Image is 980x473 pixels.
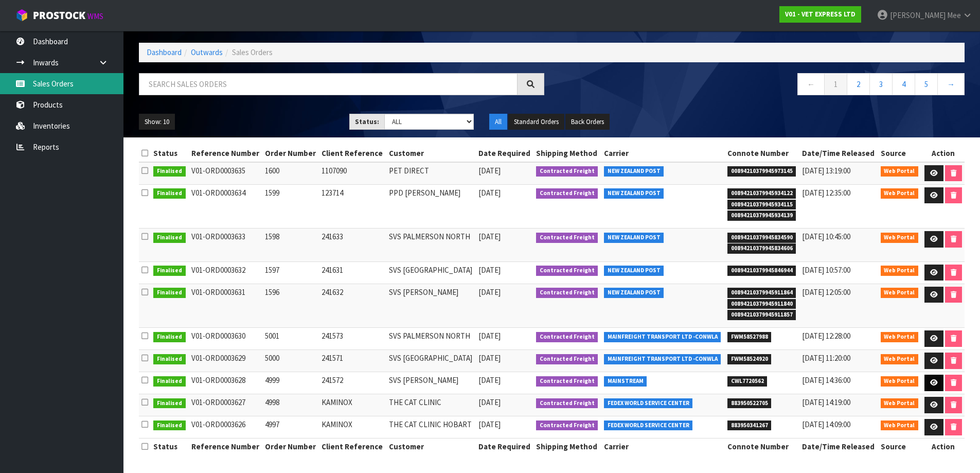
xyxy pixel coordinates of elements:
[947,10,961,20] span: Mee
[262,284,319,328] td: 1596
[262,350,319,372] td: 5000
[476,145,533,162] th: Date Required
[153,398,186,409] span: Finalised
[881,288,919,298] span: Web Portal
[802,188,850,198] span: [DATE] 12:35:00
[189,438,263,454] th: Reference Number
[386,350,476,372] td: SVS [GEOGRAPHIC_DATA]
[881,376,919,387] span: Web Portal
[725,438,799,454] th: Connote Number
[604,166,664,177] span: NEW ZEALAND POST
[921,438,965,454] th: Action
[604,398,693,409] span: FEDEX WORLD SERVICE CENTER
[727,233,796,243] span: 00894210379945834590
[878,438,921,454] th: Source
[824,73,847,95] a: 1
[802,265,850,275] span: [DATE] 10:57:00
[869,73,893,95] a: 3
[153,266,186,276] span: Finalised
[560,73,965,98] nav: Page navigation
[319,184,386,229] td: 123714
[386,229,476,261] td: SVS PALMERSON NORTH
[536,376,598,387] span: Contracted Freight
[802,287,850,297] span: [DATE] 12:05:00
[727,398,772,409] span: 883950522705
[15,9,28,22] img: cube-alt.png
[319,261,386,284] td: 241631
[799,145,878,162] th: Date/Time Released
[153,376,186,387] span: Finalised
[262,261,319,284] td: 1597
[797,73,825,95] a: ←
[536,354,598,364] span: Contracted Freight
[33,9,85,22] span: ProStock
[881,166,919,177] span: Web Portal
[478,419,501,429] span: [DATE]
[727,188,796,199] span: 00894210379945934122
[189,372,263,394] td: V01-ORD0003628
[727,299,796,309] span: 00894210379945911840
[727,288,796,298] span: 00894210379945911864
[386,145,476,162] th: Customer
[139,114,175,130] button: Show: 10
[727,266,796,276] span: 00894210379945846944
[937,73,965,95] a: →
[262,438,319,454] th: Order Number
[189,162,263,184] td: V01-ORD0003635
[189,350,263,372] td: V01-ORD0003629
[489,114,507,130] button: All
[262,184,319,229] td: 1599
[478,353,501,363] span: [DATE]
[881,188,919,199] span: Web Portal
[153,188,186,199] span: Finalised
[536,398,598,409] span: Contracted Freight
[386,372,476,394] td: SVS [PERSON_NAME]
[262,328,319,350] td: 5001
[881,332,919,342] span: Web Portal
[881,266,919,276] span: Web Portal
[147,47,182,57] a: Dashboard
[478,188,501,198] span: [DATE]
[802,375,850,385] span: [DATE] 14:36:00
[604,354,721,364] span: MAINFREIGHT TRANSPORT LTD -CONWLA
[232,47,273,57] span: Sales Orders
[785,10,856,19] strong: V01 - VET EXPRESS LTD
[262,229,319,261] td: 1598
[727,421,772,431] span: 883950341267
[727,310,796,320] span: 00894210379945911857
[319,328,386,350] td: 241573
[478,232,501,241] span: [DATE]
[87,11,103,21] small: WMS
[153,354,186,364] span: Finalised
[153,421,186,431] span: Finalised
[319,162,386,184] td: 1107090
[386,261,476,284] td: SVS [GEOGRAPHIC_DATA]
[727,200,796,210] span: 00894210379945934115
[478,397,501,407] span: [DATE]
[536,421,598,431] span: Contracted Freight
[262,145,319,162] th: Order Number
[153,332,186,342] span: Finalised
[802,166,850,176] span: [DATE] 13:19:00
[386,438,476,454] th: Customer
[478,265,501,275] span: [DATE]
[802,232,850,241] span: [DATE] 10:45:00
[802,397,850,407] span: [DATE] 14:19:00
[478,375,501,385] span: [DATE]
[319,284,386,328] td: 241632
[478,287,501,297] span: [DATE]
[881,398,919,409] span: Web Portal
[878,145,921,162] th: Source
[386,184,476,229] td: PPD [PERSON_NAME]
[802,331,850,341] span: [DATE] 12:28:00
[189,284,263,328] td: V01-ORD0003631
[189,416,263,439] td: V01-ORD0003626
[262,372,319,394] td: 4999
[799,438,878,454] th: Date/Time Released
[478,166,501,176] span: [DATE]
[153,166,186,177] span: Finalised
[536,166,598,177] span: Contracted Freight
[604,188,664,199] span: NEW ZEALAND POST
[727,243,796,254] span: 00894210379945834606
[153,233,186,243] span: Finalised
